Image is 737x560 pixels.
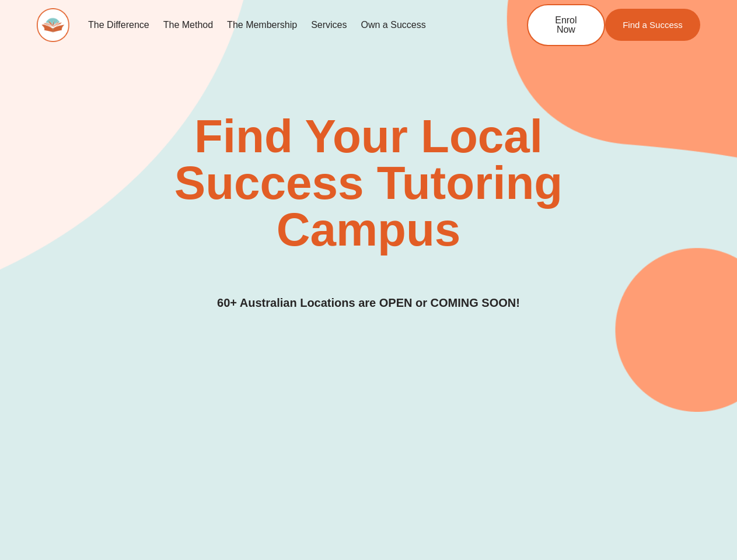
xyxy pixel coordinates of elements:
[623,20,683,29] span: Find a Success
[81,12,156,38] a: The Difference
[156,12,220,38] a: The Method
[81,12,489,38] nav: Menu
[527,4,605,46] a: Enrol Now
[605,9,700,41] a: Find a Success
[304,12,354,38] a: Services
[217,294,520,312] h3: 60+ Australian Locations are OPEN or COMING SOON!
[354,12,433,38] a: Own a Success
[107,113,631,253] h2: Find Your Local Success Tutoring Campus
[220,12,304,38] a: The Membership
[546,16,586,34] span: Enrol Now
